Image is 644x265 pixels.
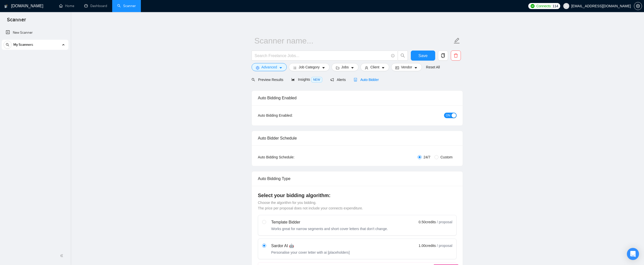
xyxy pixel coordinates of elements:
[117,4,136,8] a: searchScanner
[634,4,642,8] a: setting
[426,64,440,70] a: Reset All
[299,64,319,70] span: Job Category
[391,54,394,57] span: info-circle
[258,201,363,210] span: Choose the algorithm for you bidding. The price per proposal does not include your connects expen...
[271,243,350,249] div: Sardor AI 🤖
[395,66,399,70] span: idcard
[422,154,432,160] span: 24/7
[414,66,418,70] span: caret-down
[6,28,64,38] a: New Scanner
[437,219,452,225] span: / proposal
[279,66,283,70] span: caret-down
[252,63,287,71] button: settingAdvancedcaret-down
[438,53,448,58] span: copy
[84,4,107,8] a: dashboardDashboard
[252,78,283,82] span: Preview Results
[258,113,324,118] div: Auto Bidding Enabled:
[258,131,457,145] div: Auto Bidder Schedule
[536,3,551,9] span: Connects:
[438,154,455,160] span: Custom
[354,78,357,81] span: robot
[271,250,350,255] div: Personalise your cover letter with ai [placeholders]
[4,41,12,49] button: search
[271,219,388,225] div: Template Bidder
[311,77,322,82] span: NEW
[3,16,30,27] span: Scanner
[4,43,11,47] span: search
[261,64,277,70] span: Advanced
[365,66,368,70] span: user
[255,53,389,59] input: Search Freelance Jobs...
[252,78,255,81] span: search
[291,78,295,81] span: area-chart
[293,66,297,70] span: bars
[351,66,354,70] span: caret-down
[258,192,457,199] h4: Select your bidding algorithm:
[381,66,385,70] span: caret-down
[454,37,460,44] span: edit
[256,66,259,70] span: setting
[565,4,568,8] span: user
[2,28,68,38] li: New Scanner
[398,51,408,61] button: search
[531,4,535,8] img: upwork-logo.png
[627,248,639,260] div: Open Intercom Messenger
[271,226,388,231] div: Works great for narrow segments and short cover letters that don't change.
[258,154,324,160] div: Auto Bidding Schedule:
[446,113,450,118] span: ON
[438,51,448,61] button: copy
[4,2,8,10] img: logo
[13,40,33,50] span: My Scanners
[291,77,322,81] span: Insights
[418,53,427,59] span: Save
[2,40,68,52] li: My Scanners
[634,2,642,10] button: setting
[634,4,642,8] span: setting
[336,66,339,70] span: folder
[451,51,461,61] button: delete
[354,78,379,82] span: Auto Bidder
[332,63,359,71] button: folderJobscaret-down
[411,51,435,61] button: Save
[401,64,412,70] span: Vendor
[419,243,436,248] span: 1.00 credits
[59,4,74,8] a: homeHome
[254,34,453,47] input: Scanner name...
[330,78,346,82] span: Alerts
[398,53,408,58] span: search
[60,253,65,258] span: double-left
[289,63,329,71] button: barsJob Categorycaret-down
[322,66,325,70] span: caret-down
[360,63,389,71] button: userClientcaret-down
[258,91,457,105] div: Auto Bidding Enabled
[419,219,436,225] span: 0.50 credits
[258,171,457,186] div: Auto Bidding Type
[391,63,422,71] button: idcardVendorcaret-down
[552,3,558,9] span: 114
[437,243,452,248] span: / proposal
[451,53,461,58] span: delete
[330,78,334,81] span: notification
[370,64,379,70] span: Client
[341,64,349,70] span: Jobs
